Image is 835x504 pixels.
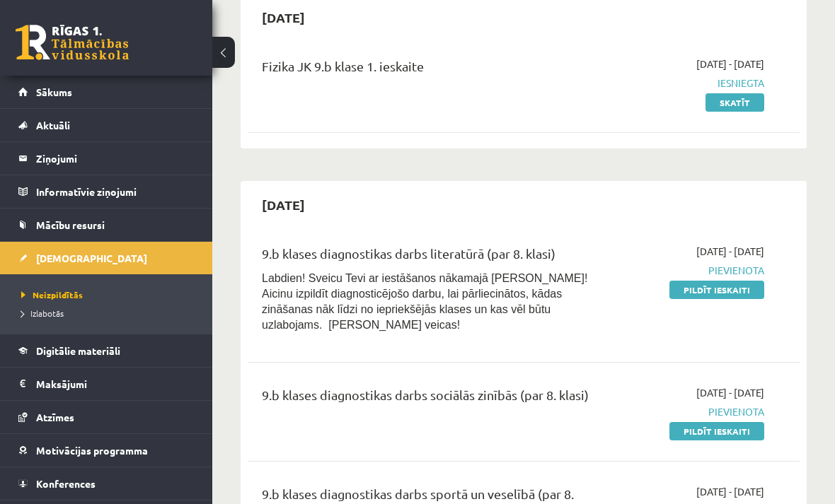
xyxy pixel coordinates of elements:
span: Aktuāli [36,119,70,131]
span: Sākums [36,86,72,98]
a: Maksājumi [18,368,195,400]
span: Motivācijas programma [36,444,148,457]
h2: [DATE] [248,1,319,34]
a: Motivācijas programma [18,434,195,467]
span: Digitālie materiāli [36,344,120,357]
span: Atzīmes [36,411,74,423]
a: Aktuāli [18,109,195,141]
a: Pildīt ieskaiti [669,422,764,440]
span: Iesniegta [611,76,764,90]
legend: Informatīvie ziņojumi [36,175,195,208]
a: Neizpildītās [21,288,198,301]
a: Informatīvie ziņojumi [18,175,195,208]
h2: [DATE] [248,188,319,221]
span: Izlabotās [21,307,64,319]
span: Konferences [36,477,96,490]
legend: Ziņojumi [36,142,195,175]
span: Pievienota [611,404,764,419]
a: Digitālie materiāli [18,334,195,367]
div: 9.b klases diagnostikas darbs sociālās zinībās (par 8. klasi) [262,385,589,411]
a: [DEMOGRAPHIC_DATA] [18,242,195,274]
a: Atzīmes [18,401,195,433]
a: Pildīt ieskaiti [669,281,764,299]
span: Neizpildītās [21,289,83,300]
span: Pievienota [611,263,764,278]
span: Mācību resursi [36,218,105,231]
a: Ziņojumi [18,142,195,175]
div: 9.b klases diagnostikas darbs literatūrā (par 8. klasi) [262,244,589,270]
span: Labdien! Sveicu Tevi ar iestāšanos nākamajā [PERSON_NAME]! Aicinu izpildīt diagnosticējošo darbu,... [262,272,587,331]
span: [DATE] - [DATE] [696,244,764,259]
a: Konferences [18,467,195,500]
span: [DATE] - [DATE] [696,484,764,499]
span: [DATE] - [DATE] [696,57,764,71]
span: [DATE] - [DATE] [696,385,764,400]
a: Mācību resursi [18,209,195,241]
a: Izlabotās [21,307,198,320]
a: Sākums [18,76,195,108]
a: Skatīt [706,93,764,112]
div: Fizika JK 9.b klase 1. ieskaite [262,57,589,83]
legend: Maksājumi [36,368,195,400]
a: Rīgas 1. Tālmācības vidusskola [16,25,129,60]
span: [DEMOGRAPHIC_DATA] [36,252,147,264]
